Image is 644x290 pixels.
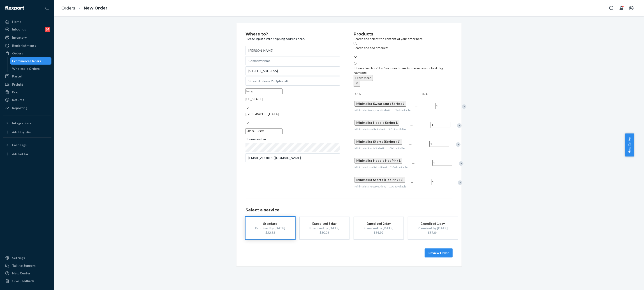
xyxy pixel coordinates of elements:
button: Expedited 2 dayPromised by [DATE]$34.99 [354,217,403,239]
div: Search and add products [354,46,453,50]
span: MinimalistHoodieHotPinkL [354,166,387,169]
button: Give Feedback [3,277,51,285]
button: Review Order [425,248,453,257]
input: [US_STATE] [246,101,246,106]
input: Street Address [246,66,340,75]
a: Help Center [3,270,51,277]
button: Integrations [3,119,51,127]
div: $30.26 [306,230,343,235]
span: MinimalistHoodieSorbetL [354,128,386,131]
div: $34.99 [361,230,397,235]
div: Remove Item [459,161,463,166]
span: 3,019 available [388,128,406,131]
button: Minimalist Shorts (Hot Pink / L) [354,177,405,183]
div: Help Center [12,271,30,276]
a: Returns [3,96,51,103]
div: Promised by [DATE] [252,226,288,230]
div: Promised by [DATE] [361,226,397,230]
a: Prep [3,89,51,96]
div: Inbounds [12,27,26,32]
span: Minimalist Hoodie Hot Pink L [356,159,401,162]
div: $22.38 [252,230,288,235]
input: ZIP Code [246,128,283,134]
a: Replenishments [3,42,51,49]
input: Quantity [432,160,452,166]
div: Expedited 3 day [306,221,343,226]
div: Promised by [DATE] [306,226,343,230]
input: Quantity [431,179,451,185]
span: Phone number [246,137,266,143]
ol: breadcrumbs [58,2,111,15]
span: Minimalist Shorts (Sorbet / L) [356,140,401,143]
h2: Products [354,32,453,37]
div: Expedited 1 day [415,221,451,226]
input: Quantity [429,141,449,147]
span: Minimalist Hoodie Sorbet L [356,121,398,124]
input: Email (Only Required for International) [246,153,340,162]
button: Open Search Box [607,4,616,13]
div: Prep [12,90,19,94]
input: Company Name [246,56,340,65]
div: Remove Item [462,104,466,109]
div: Remove Item [458,180,462,185]
img: Flexport logo [5,6,24,10]
div: Home [12,19,21,24]
div: Orders [12,51,23,56]
a: Settings [3,254,51,262]
button: Minimalist Hoodie Hot Pink L [354,158,402,164]
div: [GEOGRAPHIC_DATA] [246,112,340,116]
button: Minimalist Sweatpants Sorbet L [354,101,406,107]
div: 24 [45,27,50,32]
a: Parcel [3,73,51,80]
div: Settings [12,256,25,260]
div: Units [421,92,441,97]
span: Minimalist Shorts (Hot Pink / L) [356,178,403,182]
div: Returns [12,98,24,102]
a: Inventory [3,34,51,41]
button: Minimalist Shorts (Sorbet / L) [354,139,402,145]
a: Ecommerce Orders [10,57,52,65]
a: Inbounds24 [3,26,51,33]
span: MinimalistSweatpantsSorbetL [354,109,390,112]
div: Parcel [12,74,22,79]
span: — [411,180,414,184]
a: Orders [3,50,51,57]
span: 2,061 available [390,166,408,169]
a: Talk to Support [3,262,51,269]
span: — [412,161,415,165]
span: — [409,143,412,146]
div: Add Integration [12,130,32,134]
div: [US_STATE] [246,97,340,101]
p: Please input a valid shipping address here. [246,37,340,41]
div: Ecommerce Orders [12,59,41,63]
a: Add Integration [3,129,51,136]
input: Street Address 2 (Optional) [246,77,340,86]
div: Give Feedback [12,279,34,283]
div: Promised by [DATE] [415,226,451,230]
div: Freight [12,82,23,87]
a: Add Fast Tag [3,150,51,158]
a: Freight [3,81,51,88]
span: — [410,124,413,127]
input: Quantity [431,122,450,128]
button: StandardPromised by [DATE]$22.38 [246,217,295,239]
a: Reporting [3,104,51,112]
span: 1,765 available [393,109,410,112]
button: Help Center [625,133,634,157]
input: Search and add products [354,50,354,55]
div: Standard [252,221,288,226]
div: Fast Tags [12,143,27,147]
div: Add Fast Tag [12,152,28,156]
span: — [415,105,418,108]
h1: Select a service [246,208,453,213]
div: Expedited 2 day [361,221,397,226]
h2: Where to? [246,32,340,37]
div: SKUs [354,92,421,97]
button: Expedited 1 dayPromised by [DATE]$57.04 [408,217,458,239]
button: close [354,81,360,87]
input: Quantity [435,103,455,109]
input: [GEOGRAPHIC_DATA] [246,116,246,121]
button: Close Navigation [42,4,51,13]
span: MinimalistShortsSorbetL [354,147,385,150]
